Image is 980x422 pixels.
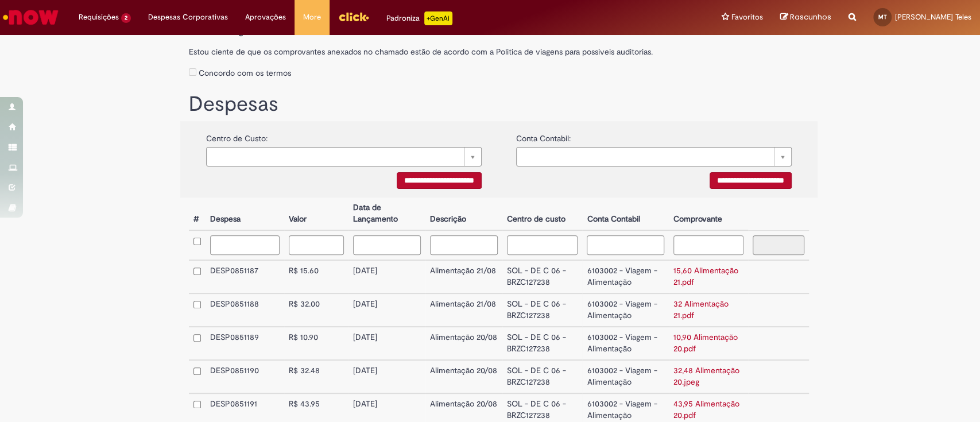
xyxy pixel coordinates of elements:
p: +GenAi [424,11,452,25]
td: 15,60 Alimentação 21.pdf [669,260,748,293]
td: R$ 32.48 [284,360,348,393]
td: R$ 32.00 [284,293,348,327]
td: DESP0851190 [206,360,285,393]
th: Conta Contabil [582,198,668,230]
a: 43,95 Alimentação 20.pdf [673,398,739,420]
td: SOL - DE C 06 - BRZC127238 [502,360,583,393]
th: Descrição [425,198,502,230]
a: 32,48 Alimentação 20.jpeg [673,365,739,387]
td: SOL - DE C 06 - BRZC127238 [502,327,583,360]
a: 10,90 Alimentação 20.pdf [673,332,738,354]
span: Rascunhos [790,11,831,22]
span: [PERSON_NAME] Teles [895,12,971,22]
label: Conta Contabil: [516,127,571,144]
label: Centro de Custo: [206,127,268,144]
th: Centro de custo [502,198,583,230]
td: Alimentação 21/08 [425,260,502,293]
span: Requisições [79,11,119,23]
img: ServiceNow [1,6,60,29]
span: More [303,11,321,23]
td: Alimentação 20/08 [425,327,502,360]
td: DESP0851187 [206,260,285,293]
span: 2 [121,13,131,23]
span: MT [878,13,887,21]
a: Limpar campo {0} [206,147,482,167]
td: R$ 10.90 [284,327,348,360]
td: [DATE] [348,360,425,393]
td: 6103002 - Viagem - Alimentação [582,360,668,393]
td: 6103002 - Viagem - Alimentação [582,260,668,293]
label: Concordo com os termos [199,67,291,79]
td: [DATE] [348,327,425,360]
td: DESP0851189 [206,327,285,360]
th: Comprovante [669,198,748,230]
td: R$ 15.60 [284,260,348,293]
th: Despesa [206,198,285,230]
a: Rascunhos [780,12,831,23]
td: [DATE] [348,260,425,293]
td: DESP0851188 [206,293,285,327]
div: Padroniza [386,11,452,25]
td: Alimentação 20/08 [425,360,502,393]
label: Estou ciente de que os comprovantes anexados no chamado estão de acordo com a Politica de viagens... [189,40,809,57]
td: 32 Alimentação 21.pdf [669,293,748,327]
img: click_logo_yellow_360x200.png [338,8,369,25]
h1: Despesas [189,93,809,116]
td: 6103002 - Viagem - Alimentação [582,327,668,360]
td: 32,48 Alimentação 20.jpeg [669,360,748,393]
td: SOL - DE C 06 - BRZC127238 [502,260,583,293]
td: Alimentação 21/08 [425,293,502,327]
td: 6103002 - Viagem - Alimentação [582,293,668,327]
td: 10,90 Alimentação 20.pdf [669,327,748,360]
td: SOL - DE C 06 - BRZC127238 [502,293,583,327]
a: 32 Alimentação 21.pdf [673,299,729,320]
a: Limpar campo {0} [516,147,792,167]
a: 15,60 Alimentação 21.pdf [673,265,738,287]
b: Política de viagens [189,26,255,37]
span: Despesas Corporativas [148,11,228,23]
td: [DATE] [348,293,425,327]
th: Data de Lançamento [348,198,425,230]
th: # [189,198,206,230]
th: Valor [284,198,348,230]
span: Aprovações [245,11,286,23]
span: Favoritos [731,11,763,23]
